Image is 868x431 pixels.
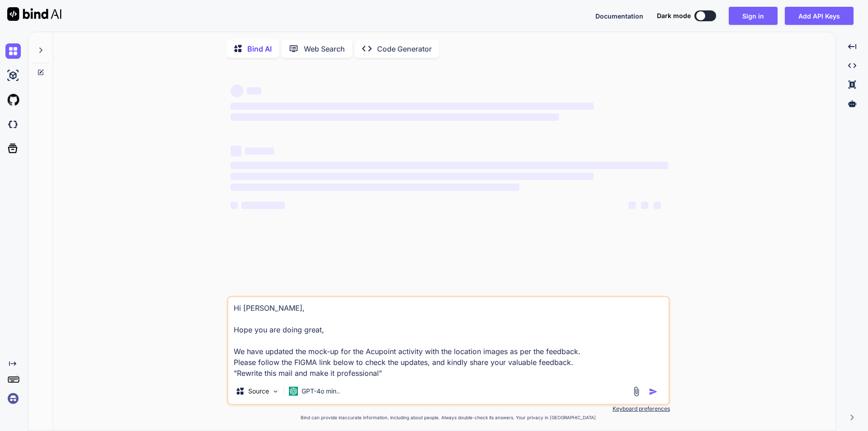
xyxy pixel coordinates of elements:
span: ‌ [641,202,648,209]
p: Bind can provide inaccurate information, including about people. Always double-check its answers.... [227,414,670,421]
img: chat [5,43,21,59]
img: attachment [631,386,642,397]
span: ‌ [231,85,243,97]
img: Pick Models [272,388,279,395]
img: Bind AI [7,7,61,21]
span: Dark mode [657,11,691,20]
span: ‌ [231,103,594,110]
img: signin [5,391,21,406]
img: ai-studio [5,68,21,83]
img: darkCloudIdeIcon [5,117,21,132]
span: ‌ [241,202,285,209]
span: ‌ [245,147,274,155]
span: ‌ [231,184,519,191]
p: Bind AI [247,43,272,54]
button: Add API Keys [785,7,854,25]
span: ‌ [231,162,668,169]
span: ‌ [231,114,559,121]
button: Sign in [729,7,778,25]
p: GPT-4o min.. [302,387,340,396]
span: Documentation [595,12,643,20]
img: icon [649,387,658,396]
span: ‌ [231,202,238,209]
p: Source [248,387,269,396]
span: ‌ [654,202,661,209]
p: Code Generator [377,43,432,54]
span: ‌ [231,146,241,156]
span: ‌ [231,173,594,180]
p: Keyboard preferences [227,405,670,412]
textarea: Hi [PERSON_NAME], Hope you are doing great, We have updated the mock-up for the Acupoint activity... [228,297,669,379]
span: ‌ [628,202,636,209]
img: githubLight [5,92,21,108]
p: Web Search [304,43,345,54]
img: GPT-4o mini [289,387,298,396]
button: Documentation [595,11,643,21]
span: ‌ [247,87,261,95]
